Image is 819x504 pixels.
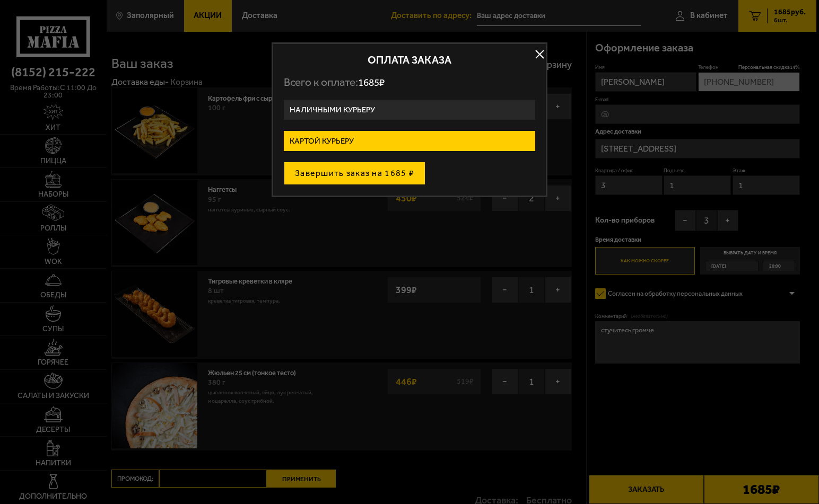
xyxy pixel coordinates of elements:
[284,55,535,65] h2: Оплата заказа
[358,76,385,89] span: 1685 ₽
[284,100,535,120] label: Наличными курьеру
[284,131,535,152] label: Картой курьеру
[284,162,425,185] button: Завершить заказ на 1685 ₽
[284,76,535,89] p: Всего к оплате:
